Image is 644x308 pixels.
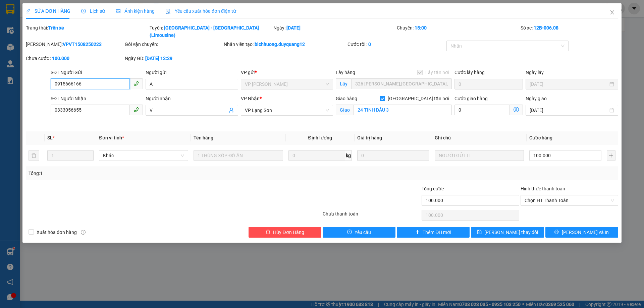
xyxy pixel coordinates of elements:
[354,105,452,115] input: Giao tận nơi
[454,105,510,115] input: Cước giao hàng
[351,78,452,89] input: Lấy tận nơi
[241,96,260,101] span: VP Nhận
[603,3,622,22] button: Close
[63,42,102,47] b: VPVT1508250223
[323,227,395,238] button: exclamation-circleYêu cầu
[48,25,64,30] b: Trên xe
[103,150,184,161] span: Khác
[525,195,614,205] span: Chọn HT Thanh Toán
[47,135,53,140] span: SL
[273,24,396,39] div: Ngày:
[355,229,371,236] span: Yêu cầu
[26,8,70,14] span: SỬA ĐƠN HÀNG
[521,186,565,191] label: Hình thức thanh toán
[336,96,357,101] span: Giao hàng
[529,135,552,140] span: Cước hàng
[165,9,171,14] img: icon
[255,42,305,47] b: bichhuong.duyquang12
[99,135,124,140] span: Đơn vị tính
[415,230,420,235] span: plus
[530,80,608,88] input: Ngày lấy
[345,150,352,161] span: kg
[477,230,482,235] span: save
[520,24,619,39] div: Số xe:
[347,41,445,48] div: Cước rồi :
[266,230,270,235] span: delete
[534,25,558,30] b: 12B-006.08
[26,41,123,48] div: [PERSON_NAME]:
[125,41,222,48] div: Gói vận chuyển:
[116,8,155,14] span: Ảnh kiện hàng
[194,135,213,140] span: Tên hàng
[249,227,321,238] button: deleteHủy Đơn Hàng
[125,55,222,62] div: Ngày GD:
[133,107,139,112] span: phone
[336,105,354,115] span: Giao
[273,229,304,236] span: Hủy Đơn Hàng
[526,96,547,101] label: Ngày giao
[397,227,470,238] button: plusThêm ĐH mới
[245,79,329,89] span: VP Minh Khai
[26,55,123,62] div: Chưa cước :
[81,8,105,14] span: Lịch sử
[545,227,618,238] button: printer[PERSON_NAME] và In
[530,107,608,114] input: Ngày giao
[241,69,333,76] div: VP gửi
[29,170,249,177] div: Tổng: 1
[322,210,421,222] div: Chưa thanh toán
[432,131,527,144] th: Ghi chú
[454,79,523,89] input: Cước lấy hàng
[607,150,615,161] button: plus
[145,56,172,61] b: [DATE] 12:29
[423,229,451,236] span: Thêm ĐH mới
[286,25,301,30] b: [DATE]
[81,230,86,235] span: info-circle
[435,150,524,161] input: Ghi Chú
[229,108,234,113] span: user-add
[26,9,31,13] span: edit
[526,70,544,75] label: Ngày lấy
[81,9,86,13] span: clock-circle
[51,69,143,76] div: SĐT Người Gửi
[29,150,39,161] button: delete
[423,69,452,76] span: Lấy tận nơi
[368,42,371,47] b: 0
[308,135,332,140] span: Định lượng
[224,41,346,48] div: Nhân viên tạo:
[25,24,149,39] div: Trạng thái:
[52,56,69,61] b: 100.000
[396,24,520,39] div: Chuyến:
[454,96,488,101] label: Cước giao hàng
[51,95,143,102] div: SĐT Người Nhận
[245,105,329,115] span: VP Lạng Sơn
[609,10,615,15] span: close
[34,229,79,236] span: Xuất hóa đơn hàng
[336,70,355,75] span: Lấy hàng
[194,150,283,161] input: VD: Bàn, Ghế
[562,229,609,236] span: [PERSON_NAME] và In
[149,24,273,39] div: Tuyến:
[554,230,559,235] span: printer
[336,78,351,89] span: Lấy
[146,69,238,76] div: Người gửi
[133,81,139,86] span: phone
[357,135,382,140] span: Giá trị hàng
[454,70,485,75] label: Cước lấy hàng
[165,8,236,14] span: Yêu cầu xuất hóa đơn điện tử
[385,95,452,102] span: [GEOGRAPHIC_DATA] tận nơi
[471,227,544,238] button: save[PERSON_NAME] thay đổi
[150,25,259,38] b: [GEOGRAPHIC_DATA] - [GEOGRAPHIC_DATA] (Limousine)
[422,186,444,191] span: Tổng cước
[146,95,238,102] div: Người nhận
[415,25,427,30] b: 15:00
[347,230,352,235] span: exclamation-circle
[357,150,429,161] input: 0
[514,107,519,112] span: dollar-circle
[484,229,538,236] span: [PERSON_NAME] thay đổi
[116,9,120,13] span: picture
